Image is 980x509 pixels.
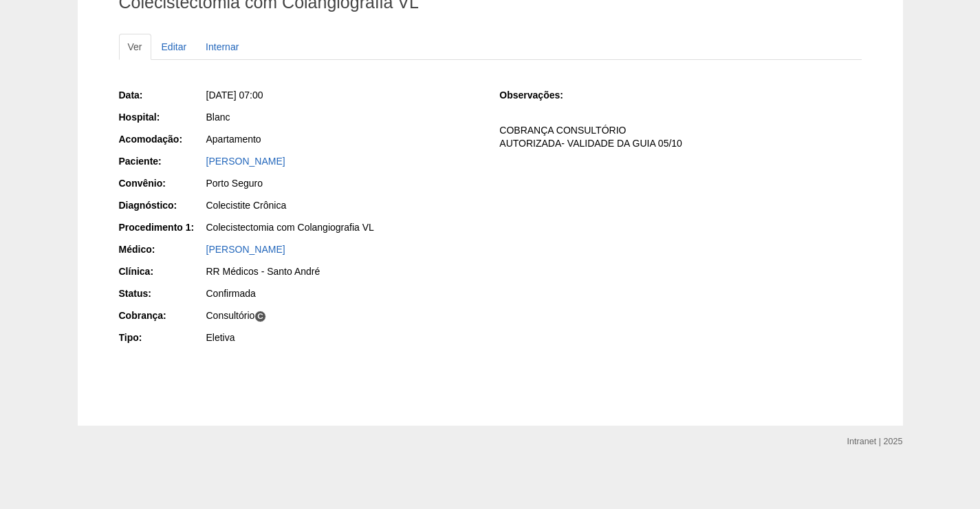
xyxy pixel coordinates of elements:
div: Intranet | 2025 [847,435,903,448]
div: Clínica: [119,264,205,278]
div: Confirmada [206,287,481,300]
div: Colecistectomia com Colangiografia VL [206,220,481,234]
div: Blanc [206,110,481,124]
div: Eletiva [206,331,481,344]
div: Cobrança: [119,309,205,322]
a: Ver [119,34,151,60]
a: Editar [153,34,196,60]
div: Tipo: [119,331,205,344]
div: Colecistite Crônica [206,198,481,212]
div: Diagnóstico: [119,198,205,212]
p: COBRANÇA CONSULTÓRIO AUTORIZADA- VALIDADE DA GUIA 05/10 [499,124,861,150]
span: C [254,311,266,322]
div: Consultório [206,309,481,322]
div: Acomodação: [119,132,205,146]
div: Hospital: [119,110,205,124]
a: Internar [197,34,248,60]
div: Paciente: [119,154,205,168]
div: Observações: [499,88,585,102]
a: [PERSON_NAME] [206,156,285,167]
span: [DATE] 07:00 [206,90,263,101]
div: Convênio: [119,176,205,190]
div: RR Médicos - Santo André [206,264,481,278]
div: Médico: [119,242,205,256]
div: Status: [119,287,205,300]
a: [PERSON_NAME] [206,244,285,255]
div: Data: [119,88,205,102]
div: Porto Seguro [206,176,481,190]
div: Apartamento [206,132,481,146]
div: Procedimento 1: [119,220,205,234]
